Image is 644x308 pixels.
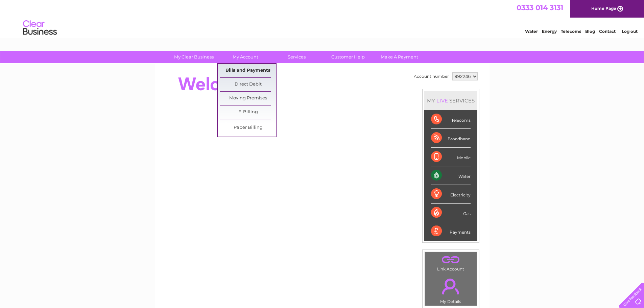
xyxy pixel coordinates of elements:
[220,64,276,77] a: Bills and Payments
[561,29,581,34] a: Telecoms
[622,29,638,34] a: Log out
[431,166,471,185] div: Water
[163,4,482,33] div: Clear Business is a trading name of Verastar Limited (registered in [GEOGRAPHIC_DATA] No. 3667643...
[517,3,563,12] a: 0333 014 3131
[542,29,557,34] a: Energy
[23,18,57,38] img: logo.png
[427,254,475,266] a: .
[166,51,222,63] a: My Clear Business
[425,273,477,306] td: My Details
[372,51,427,63] a: Make A Payment
[431,148,471,166] div: Mobile
[220,92,276,105] a: Moving Premises
[412,71,451,82] td: Account number
[424,91,477,110] div: MY SERVICES
[431,204,471,222] div: Gas
[435,97,449,104] div: LIVE
[431,185,471,204] div: Electricity
[220,121,276,135] a: Paper Billing
[320,51,376,63] a: Customer Help
[269,51,325,63] a: Services
[431,129,471,147] div: Broadband
[599,29,616,34] a: Contact
[585,29,595,34] a: Blog
[425,252,477,273] td: Link Account
[431,110,471,129] div: Telecoms
[220,105,276,119] a: E-Billing
[217,51,273,63] a: My Account
[525,29,538,34] a: Water
[431,222,471,240] div: Payments
[427,275,475,298] a: .
[220,78,276,91] a: Direct Debit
